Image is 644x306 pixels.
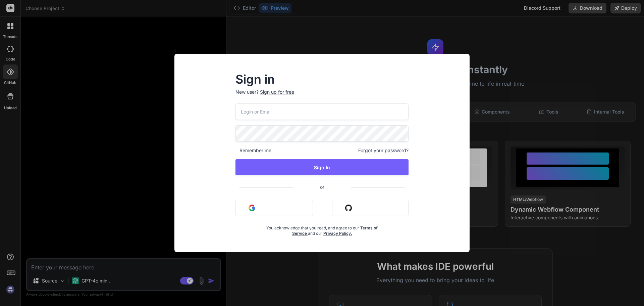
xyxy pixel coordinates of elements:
[292,225,378,236] a: Terms of Service
[260,89,294,95] div: Sign up for free
[249,205,255,211] img: google
[358,147,409,154] span: Forgot your password?
[235,103,409,120] input: Login or Email
[332,200,409,216] button: Sign in with Github
[345,205,352,211] img: github
[235,159,409,175] button: Sign In
[235,200,313,216] button: Sign in with Google
[235,74,409,85] h2: Sign in
[235,89,409,103] p: New user?
[293,179,351,195] span: or
[264,221,380,236] div: You acknowledge that you read, and agree to our and our
[323,231,352,236] a: Privacy Policy.
[235,147,271,154] span: Remember me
